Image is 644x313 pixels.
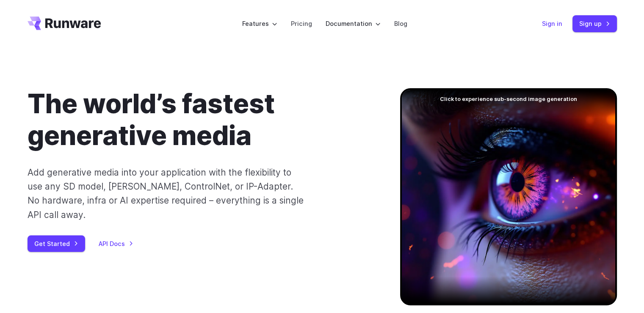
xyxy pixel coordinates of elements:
[326,19,381,28] label: Documentation
[394,19,407,28] a: Blog
[542,19,562,28] a: Sign in
[28,235,85,252] a: Get Started
[572,15,617,32] a: Sign up
[28,165,304,222] p: Add generative media into your application with the flexibility to use any SD model, [PERSON_NAME...
[242,19,277,28] label: Features
[28,17,101,30] a: Go to /
[99,239,133,249] a: API Docs
[291,19,312,28] a: Pricing
[28,88,373,152] h1: The world’s fastest generative media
